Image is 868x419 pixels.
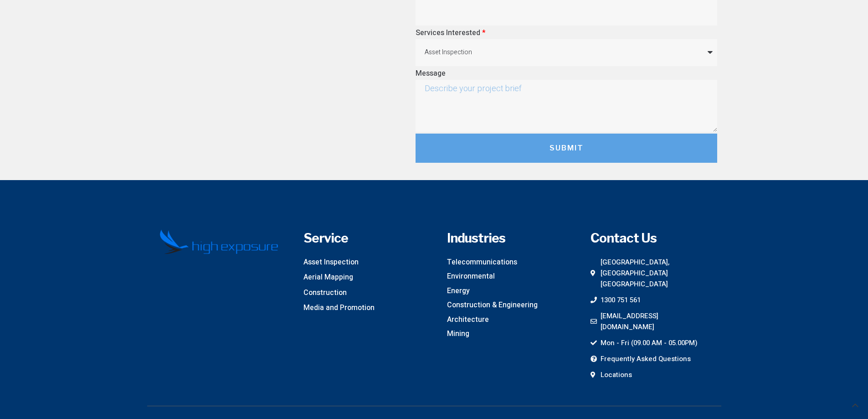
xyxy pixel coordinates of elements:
[303,272,421,284] a: Aerial Mapping
[591,310,709,332] a: [EMAIL_ADDRESS][DOMAIN_NAME]
[447,300,565,311] a: Construction & Engineering
[591,229,709,247] h4: Contact Us
[303,257,421,269] a: Asset Inspection
[550,143,584,154] span: Submit
[303,302,421,314] a: Media and Promotion
[416,27,485,39] label: Services Interested
[303,229,421,247] h4: Service
[447,328,565,340] a: Mining
[447,285,470,297] span: Energy
[447,285,565,297] a: Energy
[416,134,717,163] button: Submit
[447,271,495,283] span: Environmental
[447,314,489,326] span: Architecture
[591,295,709,305] a: 1300 751 561
[416,68,446,80] label: Message
[598,337,698,348] span: Mon - Fri (09.00 AM - 05.00PM)
[447,257,517,269] span: Telecommunications
[447,271,565,283] a: Environmental
[591,353,709,364] a: Frequently Asked Questions
[598,310,709,332] span: [EMAIL_ADDRESS][DOMAIN_NAME]
[591,369,709,380] a: Locations
[447,300,538,311] span: Construction & Engineering
[160,229,278,254] img: High Exposure Logo
[303,272,353,284] span: Aerial Mapping
[598,369,632,380] span: Locations
[303,287,347,299] span: Construction
[598,295,641,305] span: 1300 751 561
[303,287,421,299] a: Construction
[303,302,375,314] span: Media and Promotion
[447,328,469,340] span: Mining
[303,257,359,269] span: Asset Inspection
[447,229,565,247] h4: Industries
[447,257,565,269] a: Telecommunications
[598,257,709,290] span: [GEOGRAPHIC_DATA], [GEOGRAPHIC_DATA] [GEOGRAPHIC_DATA]
[598,353,691,364] span: Frequently Asked Questions
[447,314,565,326] a: Architecture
